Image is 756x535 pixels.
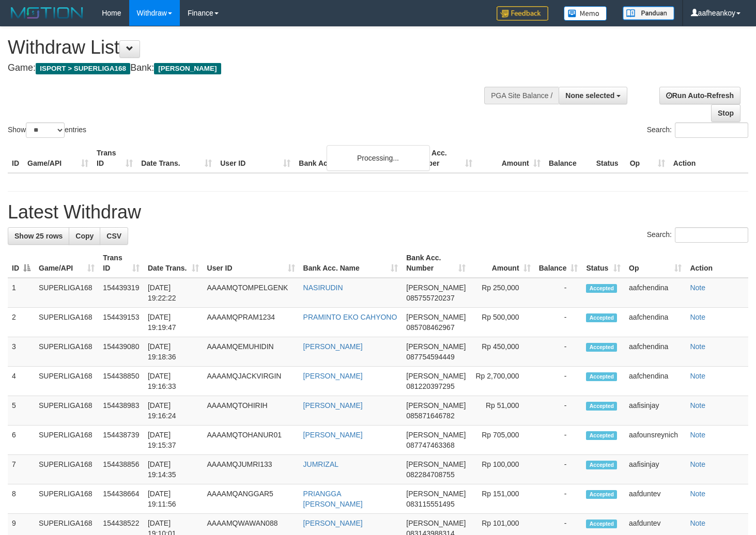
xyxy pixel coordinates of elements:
[8,248,35,278] th: ID: activate to sort column descending
[564,6,607,21] img: Button%20Memo.svg
[35,278,99,308] td: SUPERLIGA168
[8,37,493,58] h1: Withdraw List
[99,396,144,426] td: 154438983
[626,144,669,173] th: Op
[535,396,582,426] td: -
[203,367,299,396] td: AAAAMQJACKVIRGIN
[8,367,35,396] td: 4
[470,367,534,396] td: Rp 2,700,000
[144,278,203,308] td: [DATE] 19:22:22
[8,426,35,455] td: 6
[690,401,705,410] a: Note
[586,490,617,499] span: Accepted
[406,372,466,380] span: [PERSON_NAME]
[99,426,144,455] td: 154438739
[675,227,748,243] input: Search:
[99,248,144,278] th: Trans ID: activate to sort column ascending
[8,278,35,308] td: 1
[470,455,534,484] td: Rp 100,000
[36,63,130,74] span: ISPORT > SUPERLIGA168
[690,342,705,351] a: Note
[203,308,299,337] td: AAAAMQPRAM1234
[144,455,203,484] td: [DATE] 19:14:35
[586,461,617,469] span: Accepted
[623,6,674,20] img: panduan.png
[203,426,299,455] td: AAAAMQTOHANUR01
[586,372,617,381] span: Accepted
[484,87,559,104] div: PGA Site Balance /
[625,278,686,308] td: aafchendina
[99,337,144,367] td: 154439080
[35,337,99,367] td: SUPERLIGA168
[303,372,363,380] a: [PERSON_NAME]
[406,342,466,351] span: [PERSON_NAME]
[295,144,408,173] th: Bank Acc. Name
[23,144,92,173] th: Game/API
[216,144,295,173] th: User ID
[406,412,454,420] span: Copy 085871646782 to clipboard
[535,367,582,396] td: -
[690,372,705,380] a: Note
[545,144,592,173] th: Balance
[586,313,617,322] span: Accepted
[406,500,454,508] span: Copy 083115551495 to clipboard
[35,248,99,278] th: Game/API: activate to sort column ascending
[470,426,534,455] td: Rp 705,000
[470,308,534,337] td: Rp 500,000
[535,248,582,278] th: Balance: activate to sort column ascending
[586,431,617,440] span: Accepted
[406,382,454,390] span: Copy 081220397295 to clipboard
[470,248,534,278] th: Amount: activate to sort column ascending
[35,455,99,484] td: SUPERLIGA168
[625,396,686,426] td: aafisinjay
[406,313,466,321] span: [PERSON_NAME]
[35,396,99,426] td: SUPERLIGA168
[406,323,454,332] span: Copy 085708462967 to clipboard
[106,232,121,240] span: CSV
[470,484,534,514] td: Rp 151,000
[303,490,363,508] a: PRIANGGA [PERSON_NAME]
[497,6,548,21] img: Feedback.jpg
[559,87,627,104] button: None selected
[35,367,99,396] td: SUPERLIGA168
[535,308,582,337] td: -
[203,278,299,308] td: AAAAMQTOMPELGENK
[586,520,617,528] span: Accepted
[8,308,35,337] td: 2
[675,122,748,138] input: Search:
[144,308,203,337] td: [DATE] 19:19:47
[406,460,466,468] span: [PERSON_NAME]
[686,248,748,278] th: Action
[625,367,686,396] td: aafchendina
[8,455,35,484] td: 7
[35,426,99,455] td: SUPERLIGA168
[154,63,221,74] span: [PERSON_NAME]
[565,91,614,100] span: None selected
[535,484,582,514] td: -
[625,484,686,514] td: aafduntev
[75,232,94,240] span: Copy
[406,441,454,449] span: Copy 087747463368 to clipboard
[99,278,144,308] td: 154439319
[144,367,203,396] td: [DATE] 19:16:33
[690,460,705,468] a: Note
[647,122,748,138] label: Search:
[303,460,338,468] a: JUMRIZAL
[14,232,63,240] span: Show 25 rows
[470,396,534,426] td: Rp 51,000
[137,144,216,173] th: Date Trans.
[625,308,686,337] td: aafchendina
[100,227,128,245] a: CSV
[303,519,363,527] a: [PERSON_NAME]
[535,426,582,455] td: -
[408,144,476,173] th: Bank Acc. Number
[303,401,363,410] a: [PERSON_NAME]
[476,144,545,173] th: Amount
[69,227,100,245] a: Copy
[690,431,705,439] a: Note
[203,248,299,278] th: User ID: activate to sort column ascending
[592,144,626,173] th: Status
[406,294,454,302] span: Copy 085755720237 to clipboard
[35,484,99,514] td: SUPERLIGA168
[303,431,363,439] a: [PERSON_NAME]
